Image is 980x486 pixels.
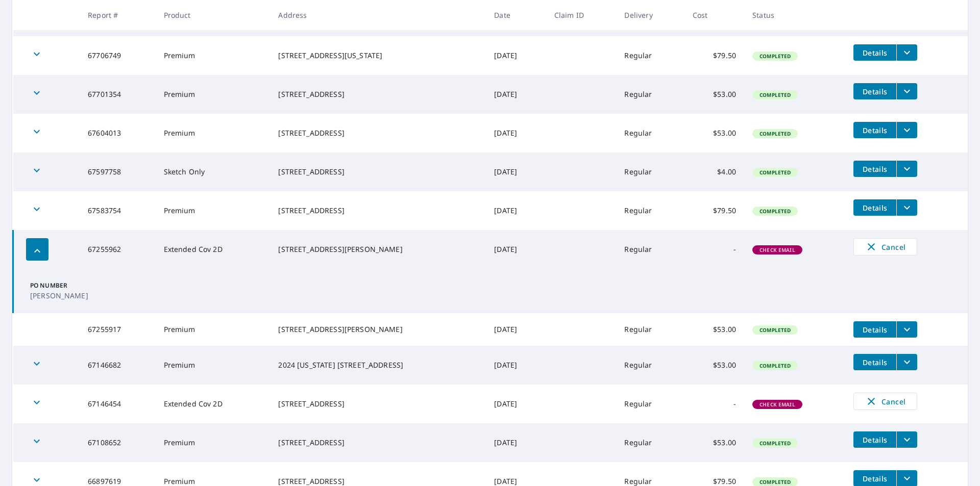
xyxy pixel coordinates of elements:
div: [STREET_ADDRESS][US_STATE] [278,50,478,61]
td: Premium [156,36,271,75]
td: $53.00 [684,346,744,385]
td: Premium [156,114,271,152]
button: filesDropdownBtn-67701354 [896,83,917,99]
div: 2024 [US_STATE] [STREET_ADDRESS] [278,360,478,370]
button: filesDropdownBtn-67108652 [896,431,917,448]
button: Cancel [853,393,917,410]
td: 67597758 [80,152,155,191]
div: [STREET_ADDRESS] [278,167,478,177]
td: Extended Cov 2D [156,385,271,423]
td: Regular [616,230,684,269]
td: Regular [616,385,684,423]
td: - [684,385,744,423]
span: Completed [753,130,797,137]
span: Details [860,325,890,335]
button: filesDropdownBtn-67146682 [896,354,917,370]
td: Premium [156,313,271,346]
td: Sketch Only [156,152,271,191]
td: Premium [156,423,271,462]
span: Completed [753,91,797,98]
span: Details [860,435,890,445]
td: 67255962 [80,230,155,269]
span: Completed [753,326,797,334]
button: detailsBtn-67255917 [853,321,896,338]
span: Check Email [753,401,801,408]
div: [STREET_ADDRESS] [278,206,478,216]
div: [STREET_ADDRESS] [278,128,478,138]
td: Regular [616,36,684,75]
td: 67146454 [80,385,155,423]
span: Completed [753,478,797,485]
div: [STREET_ADDRESS] [278,438,478,448]
td: [DATE] [486,36,546,75]
span: Details [860,203,890,213]
td: [DATE] [486,230,546,269]
button: detailsBtn-67146682 [853,354,896,370]
td: 67701354 [80,75,155,114]
td: $79.50 [684,36,744,75]
td: Regular [616,423,684,462]
span: Completed [753,362,797,369]
td: $53.00 [684,75,744,114]
td: 67706749 [80,36,155,75]
button: detailsBtn-67706749 [853,44,896,61]
td: Premium [156,191,271,230]
span: Completed [753,169,797,176]
span: Details [860,474,890,483]
div: [STREET_ADDRESS][PERSON_NAME] [278,244,478,254]
td: Extended Cov 2D [156,230,271,269]
td: [DATE] [486,114,546,152]
button: detailsBtn-67701354 [853,83,896,99]
button: detailsBtn-67108652 [853,431,896,448]
span: Details [860,164,890,174]
td: 67146682 [80,346,155,385]
td: [DATE] [486,313,546,346]
span: Details [860,357,890,367]
button: detailsBtn-67583754 [853,199,896,216]
div: [STREET_ADDRESS] [278,89,478,99]
td: Regular [616,191,684,230]
p: PO Number [30,281,87,290]
td: [DATE] [486,385,546,423]
span: Details [860,125,890,135]
button: detailsBtn-67604013 [853,122,896,138]
button: filesDropdownBtn-67706749 [896,44,917,61]
td: [DATE] [486,75,546,114]
td: $53.00 [684,423,744,462]
td: [DATE] [486,346,546,385]
td: [DATE] [486,191,546,230]
td: Premium [156,346,271,385]
div: [STREET_ADDRESS][PERSON_NAME] [278,324,478,335]
button: filesDropdownBtn-67583754 [896,199,917,216]
span: Completed [753,440,797,447]
td: 67108652 [80,423,155,462]
span: Details [860,48,890,58]
td: 67255917 [80,313,155,346]
td: Regular [616,114,684,152]
td: Premium [156,75,271,114]
td: Regular [616,313,684,346]
button: Cancel [853,238,917,255]
span: Check Email [753,246,801,253]
td: $4.00 [684,152,744,191]
td: 67604013 [80,114,155,152]
p: [PERSON_NAME] [30,290,87,301]
td: $53.00 [684,313,744,346]
td: [DATE] [486,152,546,191]
td: $79.50 [684,191,744,230]
span: Details [860,87,890,96]
button: filesDropdownBtn-67255917 [896,321,917,338]
td: Regular [616,75,684,114]
button: detailsBtn-67597758 [853,161,896,177]
td: [DATE] [486,423,546,462]
td: - [684,230,744,269]
button: filesDropdownBtn-67604013 [896,122,917,138]
td: $53.00 [684,114,744,152]
div: [STREET_ADDRESS] [278,399,478,409]
td: Regular [616,346,684,385]
span: Cancel [864,241,906,253]
span: Completed [753,53,797,60]
button: filesDropdownBtn-67597758 [896,161,917,177]
span: Completed [753,208,797,215]
td: Regular [616,152,684,191]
